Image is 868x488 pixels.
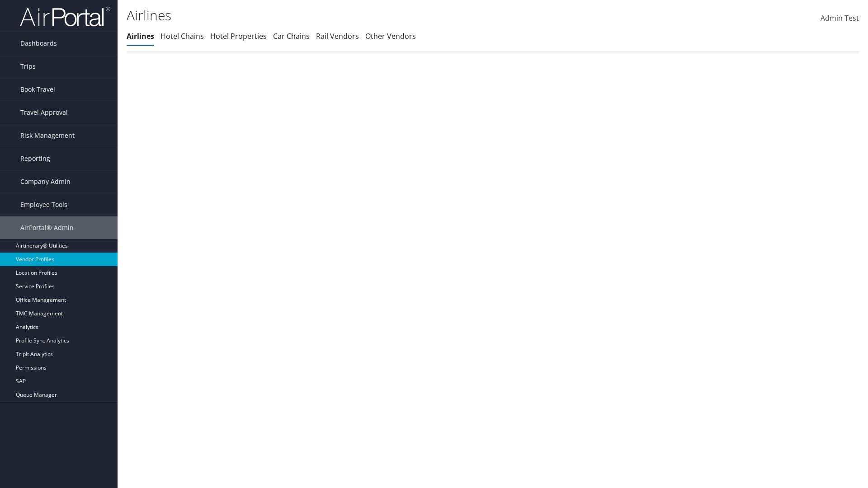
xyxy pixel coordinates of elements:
span: Company Admin [20,170,71,193]
a: Admin Test [821,5,859,33]
a: Rail Vendors [316,31,359,41]
a: Hotel Chains [160,31,204,41]
a: Hotel Properties [210,31,267,41]
span: Book Travel [20,78,55,101]
span: AirPortal® Admin [20,216,74,239]
a: Other Vendors [365,31,416,41]
span: Risk Management [20,124,75,147]
h1: Airlines [127,6,615,25]
a: Airlines [127,31,154,41]
span: Reporting [20,147,50,170]
span: Employee Tools [20,193,67,216]
span: Admin Test [821,13,859,23]
span: Trips [20,55,36,78]
span: Dashboards [20,32,57,55]
img: airportal-logo.png [20,6,110,27]
a: Car Chains [273,31,310,41]
span: Travel Approval [20,101,68,124]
